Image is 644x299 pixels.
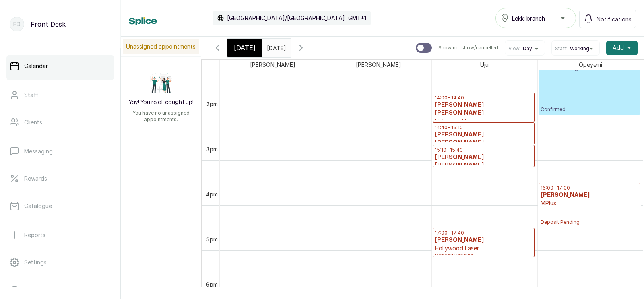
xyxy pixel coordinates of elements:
h3: [PERSON_NAME] [PERSON_NAME] [435,153,533,169]
span: Working [570,45,589,52]
a: Calendar [6,55,114,77]
p: Support [24,286,46,294]
button: Lekki branch [495,8,576,28]
div: 4pm [204,190,219,198]
button: Notifications [579,10,636,28]
button: StaffWorking [555,45,596,52]
p: Rewards [24,175,47,183]
p: Calendar [24,62,48,70]
p: Hollywood Laser [435,117,533,125]
span: Lekki branch [512,14,545,23]
span: [DATE] [234,43,256,53]
p: Catalogue [24,202,52,210]
button: Add [606,41,638,55]
p: You have no unassigned appointments. [126,110,196,123]
p: Staff [24,91,39,99]
a: Catalogue [6,195,114,217]
p: MPlus [541,199,639,207]
p: Show no-show/cancelled [438,45,498,51]
p: FD [13,20,21,28]
div: 6pm [204,280,219,289]
span: Add [613,44,624,52]
span: Day [523,45,532,52]
p: [GEOGRAPHIC_DATA]/[GEOGRAPHIC_DATA] [227,14,345,22]
p: Deposit Pending [435,252,533,259]
div: [DATE] [227,39,262,57]
h3: [PERSON_NAME] [435,236,533,244]
p: Reports [24,231,45,239]
span: Staff [555,45,567,52]
span: Uju [479,60,490,70]
p: GMT+1 [348,14,366,22]
span: [PERSON_NAME] [248,60,297,70]
a: Rewards [6,167,114,190]
span: View [508,45,520,52]
p: 16:00 - 17:00 [541,185,639,191]
h3: [PERSON_NAME] [PERSON_NAME] [435,131,533,147]
div: 3pm [205,145,219,153]
span: [PERSON_NAME] [354,60,403,70]
p: Clients [24,118,42,126]
p: Hollywood Laser [435,244,533,252]
p: Messaging [24,147,53,155]
div: 5pm [204,235,219,243]
a: Staff [6,84,114,106]
p: 15:10 - 15:40 [435,147,533,153]
span: Notifications [597,15,632,23]
div: 2pm [205,100,219,108]
a: Clients [6,111,114,134]
p: Deposit Pending [541,207,639,225]
a: Reports [6,224,114,246]
p: 14:40 - 15:10 [435,124,533,131]
h3: [PERSON_NAME] [PERSON_NAME] [435,101,533,117]
p: 14:00 - 14:40 [435,95,533,101]
p: Front Desk [31,19,66,29]
h2: Yay! You’re all caught up! [129,99,194,107]
p: Confirmed [541,72,639,113]
h3: [PERSON_NAME] [541,191,639,199]
a: Messaging [6,140,114,163]
button: ViewDay [508,45,541,52]
p: Settings [24,258,47,266]
p: Unassigned appointments [123,39,199,54]
a: Settings [6,251,114,274]
span: Opeyemi [577,60,604,70]
p: 17:00 - 17:40 [435,230,533,236]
